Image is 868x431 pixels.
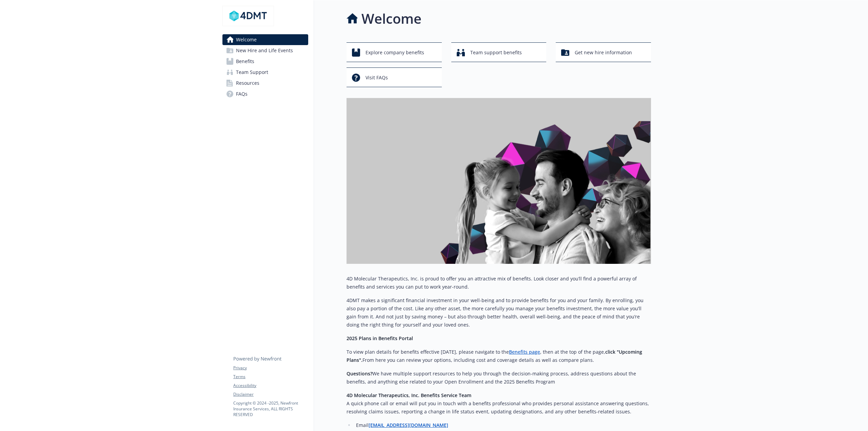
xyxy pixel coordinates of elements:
span: FAQs [236,89,248,99]
button: Get new hire information [556,42,651,62]
p: Copyright © 2024 - 2025 , Newfront Insurance Services, ALL RIGHTS RESERVED [233,400,308,417]
p: We have multiple support resources to help you through the decision-making process, address quest... [347,370,651,386]
a: Resources [222,78,308,89]
span: Get new hire information [575,46,632,59]
span: Visit FAQs [366,71,388,84]
h6: ​A quick phone call or email will put you in touch with a benefits professional who provides pers... [347,399,651,416]
p: 4D Molecular Therapeutics, Inc. is proud to offer you an attractive mix of benefits. Look closer ... [347,275,651,291]
li: ​Email ​ [354,421,651,429]
a: FAQs [222,89,308,99]
span: Resources [236,78,259,89]
a: Benefits page [509,349,540,355]
a: Accessibility [233,383,308,389]
strong: 2025 Plans in Benefits Portal [347,335,413,341]
a: Team Support [222,67,308,78]
a: Welcome [222,34,308,45]
a: Benefits [222,56,308,67]
p: ​4DMT makes a significant financial investment in your well-being and to provide benefits for you... [347,296,651,329]
span: Team support benefits [470,46,522,59]
span: New Hire and Life Events [236,45,293,56]
span: Team Support [236,67,268,78]
strong: Questions? [347,370,372,377]
span: Benefits [236,56,254,67]
img: overview page banner [347,98,651,264]
p: To view plan details for benefits effective [DATE], please navigate to the , then at the top of t... [347,348,651,364]
a: Privacy [233,365,308,371]
h1: Welcome [361,8,421,29]
span: Welcome [236,34,257,45]
button: Team support benefits [451,42,547,62]
span: Explore company benefits [366,46,424,59]
a: New Hire and Life Events [222,45,308,56]
a: Terms [233,374,308,380]
a: Disclaimer [233,391,308,397]
a: [EMAIL_ADDRESS][DOMAIN_NAME] [369,422,448,428]
button: Visit FAQs [347,67,442,87]
button: Explore company benefits [347,42,442,62]
strong: 4D Molecular Therapeutics, Inc. Benefits Service Team [347,392,471,398]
